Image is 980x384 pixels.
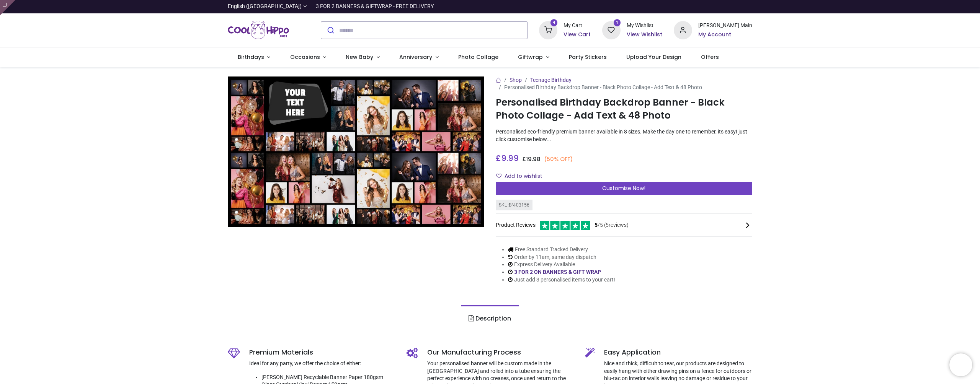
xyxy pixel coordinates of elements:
[316,3,434,10] div: 3 FOR 2 BANNERS & GIFTWRAP - FREE DELIVERY
[526,155,541,163] span: 19.98
[595,221,629,229] span: /5 ( 5 reviews)
[530,77,572,83] a: Teenage Birthday
[427,348,574,357] h5: Our Manufacturing Process
[595,222,598,228] span: 5
[602,27,621,33] a: 1
[496,170,549,183] button: Add to wishlistAdd to wishlist
[698,31,752,39] a: My Account
[508,261,615,268] li: Express Delivery Available
[508,276,615,284] li: Just add 3 personalised items to your cart!
[569,53,607,61] span: Party Stickers
[604,348,752,357] h5: Easy Application
[249,360,395,368] p: Ideal for any party, we offer the choice of either:
[249,348,395,357] h5: Premium Materials
[228,20,289,41] img: Cool Hippo
[627,31,662,39] a: View Wishlist
[228,76,484,227] img: Personalised Birthday Backdrop Banner - Black Photo Collage - Add Text & 48 Photo
[496,153,519,164] span: £
[228,3,307,10] a: English ([GEOGRAPHIC_DATA])
[626,53,681,61] span: Upload Your Design
[336,47,390,67] a: New Baby
[602,184,645,192] span: Customise Now!
[539,27,557,33] a: 4
[496,200,532,211] div: SKU: BN-03156
[228,20,289,41] a: Logo of Cool Hippo
[514,269,601,275] a: 3 FOR 2 ON BANNERS & GIFT WRAP
[496,128,752,143] p: Personalised eco-friendly premium banner available in 8 sizes. Make the day one to remember, its ...
[508,246,615,254] li: Free Standard Tracked Delivery
[458,53,498,61] span: Photo Collage
[321,22,339,39] button: Submit
[563,22,591,29] div: My Cart
[501,153,519,164] span: 9.99
[518,53,543,61] span: Giftwrap
[563,31,591,39] a: View Cart
[949,353,972,376] iframe: Brevo live chat
[290,53,320,61] span: Occasions
[496,220,752,230] div: Product Reviews
[346,53,373,61] span: New Baby
[389,47,448,67] a: Anniversary
[399,53,432,61] span: Anniversary
[496,96,752,122] h1: Personalised Birthday Backdrop Banner - Black Photo Collage - Add Text & 48 Photo
[627,22,662,29] div: My Wishlist
[508,254,615,261] li: Order by 11am, same day dispatch
[591,3,752,10] iframe: Customer reviews powered by Trustpilot
[280,47,336,67] a: Occasions
[496,173,501,179] i: Add to wishlist
[510,77,522,83] a: Shop
[508,47,559,67] a: Giftwrap
[504,84,702,90] span: Personalised Birthday Backdrop Banner - Black Photo Collage - Add Text & 48 Photo
[461,305,518,332] a: Description
[522,155,541,163] span: £
[550,19,558,26] sup: 4
[614,19,621,26] sup: 1
[698,22,752,29] div: [PERSON_NAME] Main
[238,53,264,61] span: Birthdays
[228,47,280,67] a: Birthdays
[261,374,395,381] li: [PERSON_NAME] Recyclable Banner Paper 180gsm
[701,53,719,61] span: Offers
[544,155,573,163] small: (50% OFF)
